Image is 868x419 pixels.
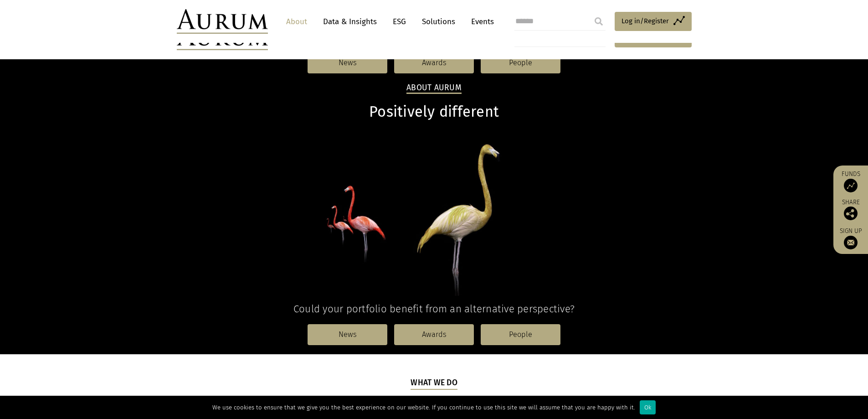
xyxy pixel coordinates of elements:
a: News [308,52,387,73]
div: Share [838,199,863,220]
img: Share this post [844,207,858,220]
div: Ok [640,400,656,414]
a: Data & Insights [318,13,381,30]
a: Awards [394,52,474,73]
a: Events [467,13,494,30]
a: About [282,13,312,30]
a: Awards [394,324,474,345]
h2: About Aurum [406,83,462,94]
a: Sign up [838,227,863,249]
h1: Positively different [177,103,692,121]
span: Log in/Register [621,16,669,26]
img: Sign up to our newsletter [844,236,858,249]
a: People [481,52,560,73]
img: Aurum [177,9,268,34]
h5: What we do [411,377,457,390]
a: People [481,324,560,345]
input: Submit [590,12,608,31]
h4: Could your portfolio benefit from an alternative perspective? [177,303,692,315]
a: News [308,324,387,345]
a: Funds [838,170,863,192]
a: Solutions [417,13,460,30]
a: Log in/Register [615,12,692,31]
a: ESG [388,13,411,30]
img: Access Funds [844,179,858,192]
